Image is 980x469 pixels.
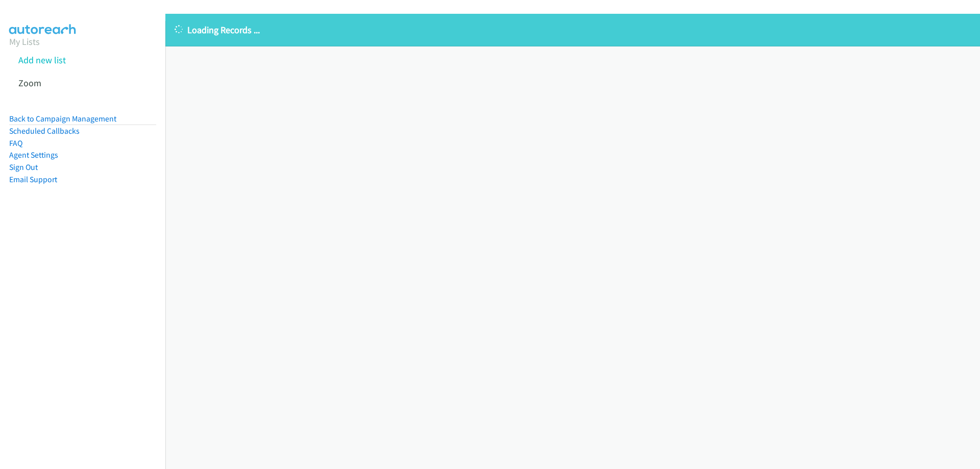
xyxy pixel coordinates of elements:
[9,175,57,184] a: Email Support
[175,23,971,37] p: Loading Records ...
[9,138,22,148] a: FAQ
[9,126,80,136] a: Scheduled Callbacks
[9,150,58,160] a: Agent Settings
[9,162,38,172] a: Sign Out
[9,114,116,124] a: Back to Campaign Management
[9,36,40,47] a: My Lists
[18,77,41,89] a: Zoom
[18,54,66,66] a: Add new list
